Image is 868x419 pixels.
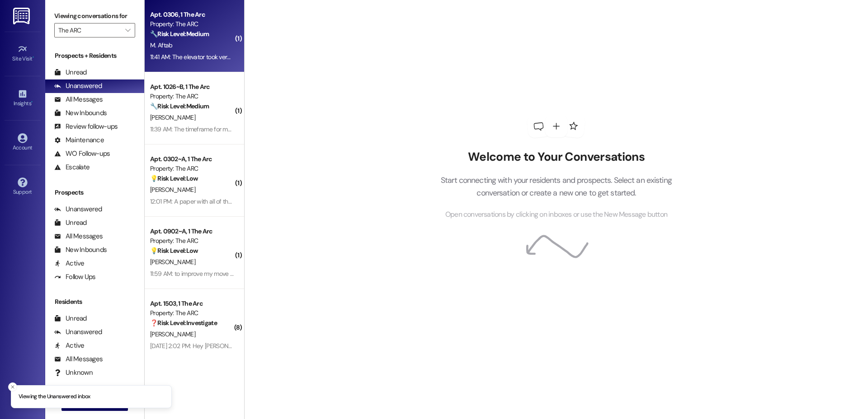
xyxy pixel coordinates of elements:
i:  [125,27,130,34]
div: Unanswered [54,81,102,91]
div: Residents [45,297,144,307]
div: Follow Ups [54,272,96,282]
h2: Welcome to Your Conversations [427,150,685,164]
div: Active [54,259,85,268]
a: Support [5,175,41,199]
span: M. Aftab [150,41,172,49]
div: All Messages [54,354,103,364]
div: 11:59 AM: to improve my move in experience would be able to get a single dorm as i'll have more s... [150,270,569,278]
div: Review follow-ups [54,122,118,131]
div: Apt. 0306, 1 The Arc [150,10,234,19]
div: Active [54,341,85,350]
div: Apt. 1026~B, 1 The Arc [150,82,234,92]
strong: 🔧 Risk Level: Medium [150,30,209,38]
span: [PERSON_NAME] [150,258,195,266]
span: • [33,54,34,61]
strong: 💡 Risk Level: Low [150,174,198,182]
div: New Inbounds [54,108,107,118]
span: • [31,99,33,105]
img: ResiDesk Logo [13,8,32,24]
div: 11:41 AM: The elevator took very long to come down and go up [150,53,311,61]
span: [PERSON_NAME] [150,186,195,194]
span: [PERSON_NAME] [150,330,195,338]
div: [DATE] 2:02 PM: Hey [PERSON_NAME], we appreciate your text! We'll be back at 11AM to help you out... [150,342,550,350]
strong: 💡 Risk Level: Low [150,247,198,255]
div: Unread [54,68,87,77]
a: Insights • [5,86,41,111]
strong: ❓ Risk Level: Investigate [150,319,217,327]
div: Prospects + Residents [45,51,144,61]
div: Prospects [45,188,144,197]
a: Account [5,130,41,155]
p: Viewing the Unanswered inbox [19,393,90,401]
div: Maintenance [54,135,104,145]
div: Escalate [54,163,90,172]
span: [PERSON_NAME] [150,113,195,121]
div: Property: The ARC [150,236,234,246]
div: 11:39 AM: The timeframe for moving in was insane. An hour for 3 floors to move in and doing all t... [150,125,494,133]
p: Start connecting with your residents and prospects. Select an existing conversation or create a n... [427,174,685,200]
div: Unanswered [54,327,102,337]
div: WO Follow-ups [54,149,110,158]
input: All communities [58,23,121,37]
div: Unread [54,218,87,228]
div: Unknown [54,368,93,377]
div: Property: The ARC [150,19,234,29]
div: New Inbounds [54,245,107,255]
div: Apt. 1503, 1 The Arc [150,299,234,308]
div: Apt. 0902~A, 1 The Arc [150,227,234,236]
div: Property: The ARC [150,308,234,318]
div: Unread [54,314,87,323]
div: 12:01 PM: A paper with all of the amenities were as well as how to sign in guests and guest vehic... [150,197,421,205]
div: All Messages [54,232,103,241]
a: Site Visit • [5,42,41,66]
button: Close toast [8,382,17,391]
label: Viewing conversations for [54,9,135,23]
strong: 🔧 Risk Level: Medium [150,102,209,110]
div: Apt. 0302~A, 1 The Arc [150,154,234,164]
span: Open conversations by clicking on inboxes or use the New Message button [445,209,667,220]
div: Unanswered [54,205,102,214]
div: Property: The ARC [150,92,234,101]
div: All Messages [54,95,103,104]
div: Property: The ARC [150,164,234,173]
